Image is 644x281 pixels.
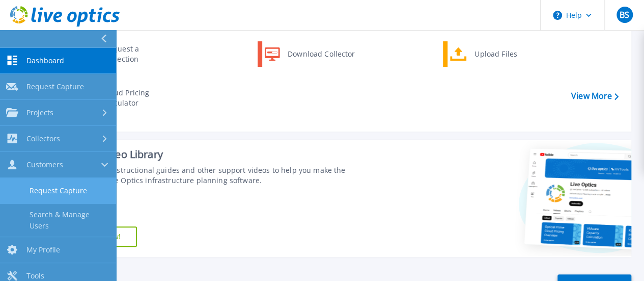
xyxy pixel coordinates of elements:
[99,44,174,64] div: Request a Collection
[443,41,547,67] a: Upload Files
[98,88,174,108] div: Cloud Pricing Calculator
[469,44,545,64] div: Upload Files
[72,41,176,67] a: Request a Collection
[26,160,63,169] span: Customers
[26,271,44,280] span: Tools
[571,91,619,101] a: View More
[60,165,362,186] div: Find tutorials, instructional guides and other support videos to help you make the most of your L...
[620,11,629,19] span: BS
[283,44,359,64] div: Download Collector
[72,85,176,111] a: Cloud Pricing Calculator
[26,56,64,65] span: Dashboard
[26,108,53,117] span: Projects
[258,41,362,67] a: Download Collector
[26,82,84,91] span: Request Capture
[60,148,362,161] div: Support Video Library
[26,245,60,254] span: My Profile
[26,134,60,143] span: Collectors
